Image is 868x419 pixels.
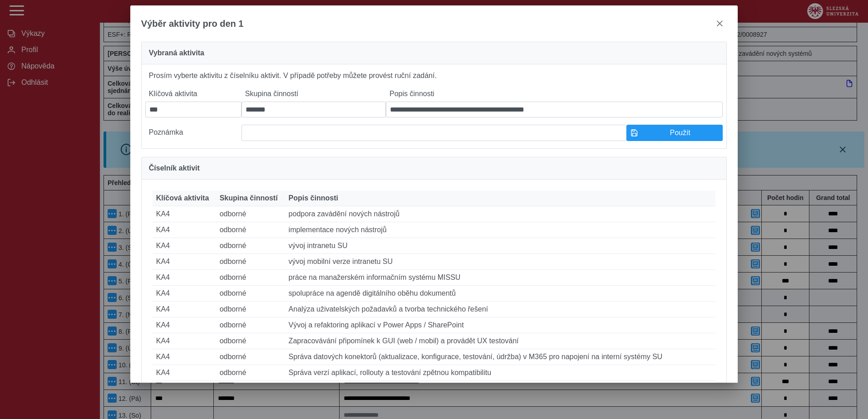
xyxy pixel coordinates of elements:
td: Zapracovávání připomínek k GUI (web / mobil) a provádět UX testování [285,333,716,349]
td: KA4 [153,317,216,333]
td: Vývoj a refaktoring aplikací v Power Apps / SharePoint [285,317,716,333]
td: odborné [216,222,285,238]
td: odborné [216,206,285,222]
td: KA4 [153,206,216,222]
td: odborné [216,333,285,349]
span: Klíčová aktivita [156,194,209,202]
label: Klíčová aktivita [145,86,242,102]
td: odborné [216,286,285,302]
td: KA4 [153,286,216,302]
span: Číselník aktivit [149,165,200,172]
td: implementace nových nástrojů [285,222,716,238]
td: odborné [216,238,285,254]
td: Analýza uživatelských požadavků a tvorba technického řešení [285,302,716,317]
td: práce na manažerském informačním systému MISSU [285,270,716,286]
td: odborné [216,317,285,333]
div: Prosím vyberte aktivitu z číselníku aktivit. V případě potřeby můžete provést ruční zadání. [141,64,727,149]
td: KA4 [153,270,216,286]
td: KA4 [153,238,216,254]
td: odborné [216,381,285,397]
td: odborné [216,270,285,286]
span: Použít [641,129,719,137]
td: vývoj intranetu SU [285,238,716,254]
span: Výběr aktivity pro den 1 [141,19,244,29]
button: close [712,16,727,31]
button: Použít [626,125,723,141]
td: odborné [216,302,285,317]
td: KA4 [153,381,216,397]
label: Skupina činností [242,86,386,102]
span: Popis činnosti [289,194,338,202]
td: Správa verzí aplikací, rollouty a testování zpětnou kompatibilitu [285,365,716,381]
td: KA4 [153,349,216,365]
td: KA4 [153,333,216,349]
td: odborné [216,349,285,365]
td: odborné [216,365,285,381]
span: Skupina činností [220,194,278,202]
label: Popis činnosti [386,86,723,102]
td: KA4 [153,365,216,381]
td: podpora zavádění nových nástrojů [285,206,716,222]
td: odborné [216,254,285,270]
span: Vybraná aktivita [149,49,204,57]
td: Správa datových konektorů (aktualizace, konfigurace, testování, údržba) v M365 pro napojení na in... [285,349,716,365]
td: KA4 [153,254,216,270]
td: Správa a aktualizace Windows serveru, určeného pro běh datových konektorů M365 pro Power Platform... [285,381,716,397]
td: KA4 [153,222,216,238]
td: vývoj mobilní verze intranetu SU [285,254,716,270]
td: spolupráce na agendě digitálního oběhu dokumentů [285,286,716,302]
td: KA4 [153,302,216,317]
label: Poznámka [145,125,242,141]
